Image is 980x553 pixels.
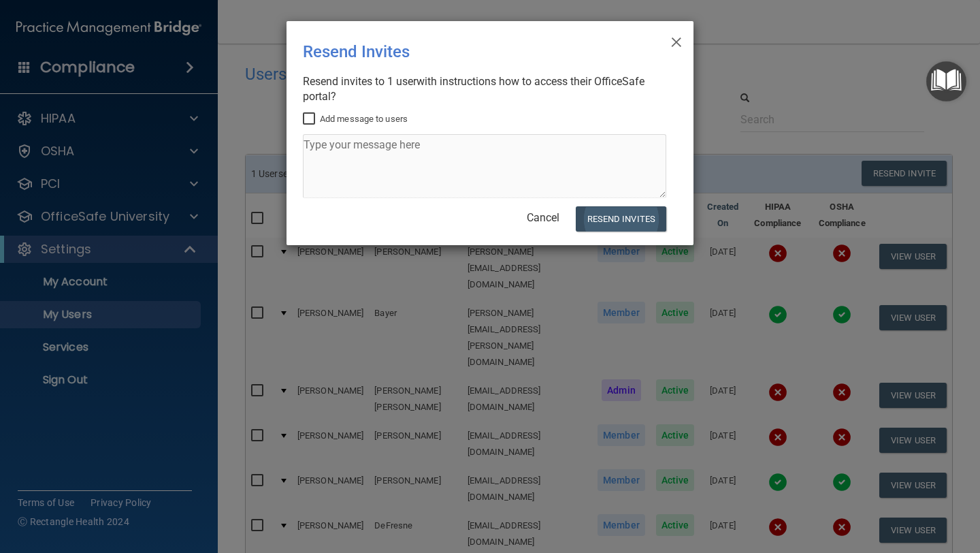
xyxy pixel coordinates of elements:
[303,114,318,125] input: Add message to users
[670,27,683,54] span: ×
[303,74,666,104] div: Resend invites to 1 user with instructions how to access their OfficeSafe portal?
[303,32,621,72] div: Resend Invites
[303,111,408,127] label: Add message to users
[926,61,966,101] button: Open Resource Center
[745,456,964,511] iframe: Drift Widget Chat Controller
[576,206,666,232] button: Resend Invites
[527,211,559,224] a: Cancel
